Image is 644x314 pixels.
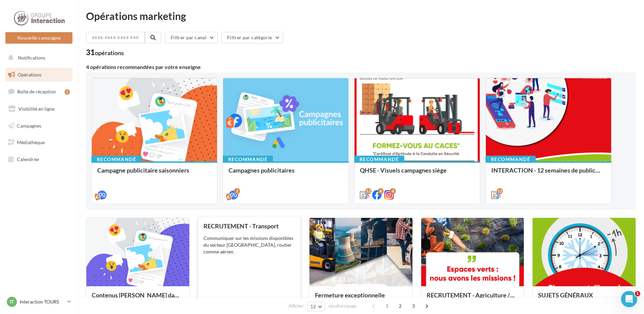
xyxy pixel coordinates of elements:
[95,50,124,56] div: opérations
[203,223,296,229] div: RECRUTEMENT - Transport
[20,298,65,305] p: Interaction TOURS
[18,72,41,77] span: Opérations
[328,303,357,309] span: résultats/page
[91,156,142,163] div: Recommandé
[18,55,45,61] span: Notifications
[427,292,519,305] div: RECRUTEMENT - Agriculture / Espaces verts
[4,135,74,150] a: Médiathèque
[497,188,503,194] div: 12
[621,291,637,307] iframe: Intercom live chat
[365,188,371,194] div: 12
[307,302,325,311] button: 12
[18,106,55,112] span: Visibilité en ligne
[354,156,404,163] div: Recommandé
[4,152,74,166] a: Calendrier
[538,292,630,305] div: SUJETS GÉNÉRAUX
[310,304,316,309] span: 12
[17,122,41,128] span: Campagnes
[86,49,124,56] div: 31
[5,32,72,44] button: Nouvelle campagne
[97,167,212,180] div: Campagne publicitaire saisonniers
[4,84,74,99] a: Boîte de réception1
[10,298,14,305] span: IT
[378,188,384,194] div: 8
[165,32,218,43] button: Filtrer par canal
[382,300,392,311] span: 1
[4,51,71,65] button: Notifications
[491,167,606,180] div: INTERACTION - 12 semaines de publication
[5,295,72,308] a: IT Interaction TOURS
[92,292,184,305] div: Contenus [PERSON_NAME] dans un esprit estival
[4,119,74,133] a: Campagnes
[4,102,74,116] a: Visibilité en ligne
[203,235,296,255] div: Communiquer sur les missions disponibles du secteur [GEOGRAPHIC_DATA], routier comme aérien.
[395,300,406,311] span: 2
[221,32,283,43] button: Filtrer par catégorie
[486,156,536,163] div: Recommandé
[229,167,343,180] div: Campagnes publicitaires
[17,89,56,94] span: Boîte de réception
[288,303,304,309] span: Afficher
[234,188,240,194] div: 2
[86,11,636,21] div: Opérations marketing
[315,292,407,305] div: Fermeture exceptionnelle
[635,291,640,296] span: 1
[4,68,74,82] a: Opérations
[360,167,474,180] div: QHSE - Visuels campagnes siège
[408,300,419,311] span: 3
[17,156,40,162] span: Calendrier
[65,89,70,95] div: 1
[223,156,273,163] div: Recommandé
[86,64,636,70] div: 4 opérations recommandées par votre enseigne
[390,188,396,194] div: 8
[17,139,45,145] span: Médiathèque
